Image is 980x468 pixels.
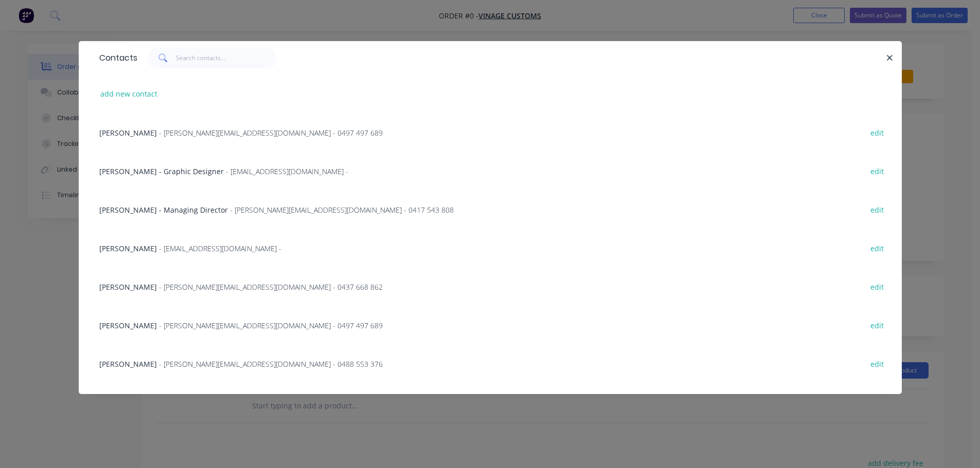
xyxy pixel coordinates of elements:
[226,166,348,176] span: - [EMAIL_ADDRESS][DOMAIN_NAME] -
[99,128,157,138] span: [PERSON_NAME]
[865,125,889,139] button: edit
[230,205,454,215] span: - [PERSON_NAME][EMAIL_ADDRESS][DOMAIN_NAME] - 0417 543 808
[159,321,383,330] span: - [PERSON_NAME][EMAIL_ADDRESS][DOMAIN_NAME] - 0497 497 689
[159,282,383,292] span: - [PERSON_NAME][EMAIL_ADDRESS][DOMAIN_NAME] - 0437 668 862
[159,359,383,369] span: - [PERSON_NAME][EMAIL_ADDRESS][DOMAIN_NAME] - 0488 553 376
[865,164,889,178] button: edit
[94,42,137,74] div: Contacts
[99,321,157,330] span: [PERSON_NAME]
[99,282,157,292] span: [PERSON_NAME]
[865,357,889,370] button: edit
[865,318,889,332] button: edit
[99,205,228,215] span: [PERSON_NAME] - Managing Director
[99,244,157,253] span: [PERSON_NAME]
[95,87,163,101] button: add new contact
[865,202,889,216] button: edit
[865,241,889,255] button: edit
[159,128,383,138] span: - [PERSON_NAME][EMAIL_ADDRESS][DOMAIN_NAME] - 0497 497 689
[99,166,224,176] span: [PERSON_NAME] - Graphic Designer
[176,48,276,68] input: Search contacts...
[865,279,889,293] button: edit
[99,359,157,369] span: [PERSON_NAME]
[159,244,281,253] span: - [EMAIL_ADDRESS][DOMAIN_NAME] -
